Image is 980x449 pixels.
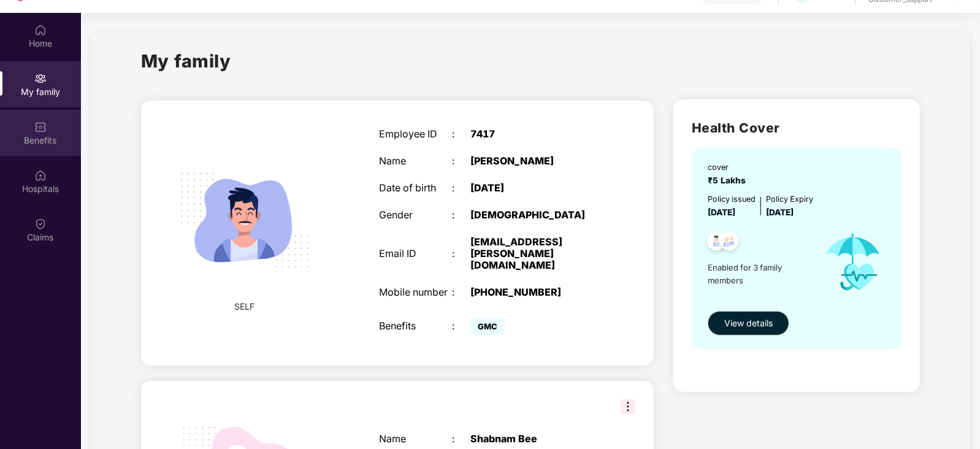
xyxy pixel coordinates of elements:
[708,175,751,185] span: ₹5 Lakhs
[621,399,635,414] img: svg+xml;base64,PHN2ZyB3aWR0aD0iMzIiIGhlaWdodD0iMzIiIHZpZXdCb3g9IjAgMCAzMiAzMiIgZmlsbD0ibm9uZSIgeG...
[453,182,471,194] div: :
[708,193,756,205] div: Policy issued
[453,286,471,298] div: :
[379,182,452,194] div: Date of birth
[34,24,47,36] img: svg+xml;base64,PHN2ZyBpZD0iSG9tZSIgeG1sbnM9Imh0dHA6Ly93d3cudzMub3JnLzIwMDAvc3ZnIiB3aWR0aD0iMjAiIG...
[724,317,773,330] span: View details
[470,286,599,298] div: [PHONE_NUMBER]
[708,161,751,174] div: cover
[453,128,471,140] div: :
[714,228,745,258] img: svg+xml;base64,PHN2ZyB4bWxucz0iaHR0cDovL3d3dy53My5vcmcvMjAwMC9zdmciIHdpZHRoPSI0OC45NDMiIGhlaWdodD...
[470,433,599,445] div: Shabnam Bee
[34,121,47,133] img: svg+xml;base64,PHN2ZyBpZD0iQmVuZWZpdHMiIHhtbG5zPSJodHRwOi8vd3d3LnczLm9yZy8yMDAwL3N2ZyIgd2lkdGg9Ij...
[379,286,452,298] div: Mobile number
[235,300,255,313] span: SELF
[470,236,599,271] div: [EMAIL_ADDRESS][PERSON_NAME][DOMAIN_NAME]
[379,320,452,332] div: Benefits
[766,207,794,217] span: [DATE]
[766,193,813,205] div: Policy Expiry
[453,433,471,445] div: :
[453,155,471,167] div: :
[379,128,452,140] div: Employee ID
[470,182,599,194] div: [DATE]
[708,261,813,286] span: Enabled for 3 family members
[708,311,789,336] button: View details
[141,47,231,75] h1: My family
[453,248,471,259] div: :
[165,140,324,300] img: svg+xml;base64,PHN2ZyB4bWxucz0iaHR0cDovL3d3dy53My5vcmcvMjAwMC9zdmciIHdpZHRoPSIyMjQiIGhlaWdodD0iMT...
[379,433,452,445] div: Name
[702,228,732,258] img: svg+xml;base64,PHN2ZyB4bWxucz0iaHR0cDovL3d3dy53My5vcmcvMjAwMC9zdmciIHdpZHRoPSI0OC45NDMiIGhlaWdodD...
[34,72,47,85] img: svg+xml;base64,PHN2ZyB3aWR0aD0iMjAiIGhlaWdodD0iMjAiIHZpZXdCb3g9IjAgMCAyMCAyMCIgZmlsbD0ibm9uZSIgeG...
[453,209,471,221] div: :
[470,209,599,221] div: [DEMOGRAPHIC_DATA]
[813,220,893,305] img: icon
[692,118,902,138] h2: Health Cover
[453,320,471,332] div: :
[34,218,47,230] img: svg+xml;base64,PHN2ZyBpZD0iQ2xhaW0iIHhtbG5zPSJodHRwOi8vd3d3LnczLm9yZy8yMDAwL3N2ZyIgd2lkdGg9IjIwIi...
[379,155,452,167] div: Name
[470,128,599,140] div: 7417
[470,318,505,335] span: GMC
[708,207,735,217] span: [DATE]
[379,209,452,221] div: Gender
[470,155,599,167] div: [PERSON_NAME]
[379,248,452,259] div: Email ID
[34,169,47,182] img: svg+xml;base64,PHN2ZyBpZD0iSG9zcGl0YWxzIiB4bWxucz0iaHR0cDovL3d3dy53My5vcmcvMjAwMC9zdmciIHdpZHRoPS...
